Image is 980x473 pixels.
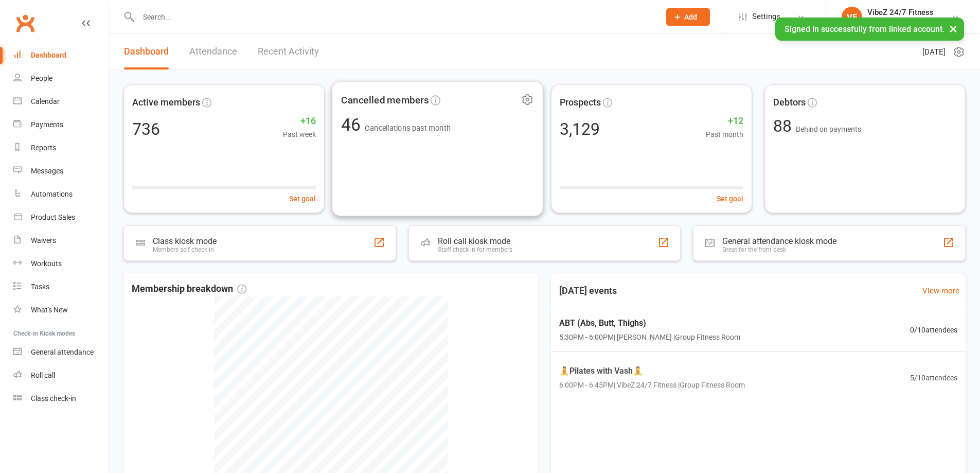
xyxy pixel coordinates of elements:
[706,129,743,140] span: Past month
[13,275,109,299] a: Tasks
[842,7,862,27] div: VF
[365,124,451,133] span: Cancellations past month
[867,8,934,17] div: VibeZ 24/7 Fitness
[13,299,109,322] a: What's New
[13,67,109,90] a: People
[13,113,109,136] a: Payments
[283,114,316,129] span: +16
[13,252,109,275] a: Workouts
[796,125,861,133] span: Behind on payments
[910,372,957,383] span: 5 / 10 attendees
[341,115,365,135] span: 46
[31,51,66,59] div: Dashboard
[752,5,780,28] span: Settings
[867,17,934,26] div: VibeZ 24/7 Fitness
[559,317,740,330] span: ABT (Abs, Butt, Thighs)
[717,193,743,204] button: Set goal
[13,44,109,67] a: Dashboard
[706,114,743,129] span: +12
[13,206,109,229] a: Product Sales
[31,144,56,152] div: Reports
[31,371,55,379] div: Roll call
[438,236,512,246] div: Roll call kiosk mode
[910,324,957,336] span: 0 / 10 attendees
[666,8,710,26] button: Add
[31,190,73,198] div: Automations
[132,121,160,137] div: 736
[785,24,945,34] span: Signed in successfully from linked account.
[13,364,109,387] a: Roll call
[31,348,94,356] div: General attendance
[135,10,653,24] input: Search...
[722,246,836,253] div: Great for the front desk
[13,160,109,183] a: Messages
[559,379,745,391] span: 6:00PM - 6:45PM | VibeZ 24/7 Fitness | Group Fitness Room
[31,74,52,82] div: People
[31,306,68,314] div: What's New
[773,95,806,110] span: Debtors
[124,34,169,69] a: Dashboard
[31,167,63,175] div: Messages
[13,90,109,113] a: Calendar
[31,394,76,402] div: Class check-in
[13,183,109,206] a: Automations
[31,283,49,291] div: Tasks
[341,92,429,108] span: Cancelled members
[13,387,109,410] a: Class kiosk mode
[944,17,963,40] button: ×
[438,246,512,253] div: Staff check-in for members
[31,236,56,244] div: Waivers
[559,364,745,377] span: 🧘Pilates with Vash🧘
[551,282,625,300] h3: [DATE] events
[31,120,63,129] div: Payments
[132,95,200,110] span: Active members
[722,236,836,246] div: General attendance kiosk mode
[31,213,75,221] div: Product Sales
[132,282,246,296] span: Membership breakdown
[289,193,316,204] button: Set goal
[773,116,796,136] span: 88
[189,34,237,69] a: Attendance
[922,285,959,297] a: View more
[153,236,217,246] div: Class kiosk mode
[31,259,62,268] div: Workouts
[31,97,60,106] div: Calendar
[560,95,601,110] span: Prospects
[922,46,946,58] span: [DATE]
[559,331,740,343] span: 5:30PM - 6:00PM | [PERSON_NAME] | Group Fitness Room
[13,136,109,160] a: Reports
[560,121,600,137] div: 3,129
[684,13,697,21] span: Add
[153,246,217,253] div: Members self check-in
[13,229,109,252] a: Waivers
[12,10,38,36] a: Clubworx
[283,129,316,140] span: Past week
[13,341,109,364] a: General attendance kiosk mode
[258,34,319,69] a: Recent Activity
